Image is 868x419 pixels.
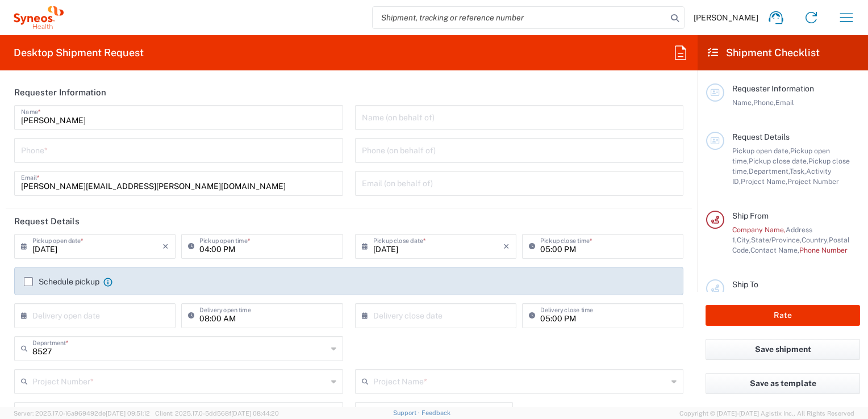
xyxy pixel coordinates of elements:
[14,46,144,60] h2: Desktop Shipment Request
[708,46,820,60] h2: Shipment Checklist
[706,373,860,394] button: Save as template
[422,409,450,416] a: Feedback
[775,98,794,107] span: Email
[787,177,839,186] span: Project Number
[706,339,860,360] button: Save shipment
[162,237,169,255] i: ×
[753,98,775,107] span: Phone,
[741,177,787,186] span: Project Name,
[732,132,790,141] span: Request Details
[732,225,786,234] span: Company Name,
[750,246,799,254] span: Contact Name,
[802,236,829,244] span: Country,
[706,305,860,326] button: Rate
[106,410,150,417] span: [DATE] 09:51:12
[737,236,751,244] span: City,
[749,157,808,165] span: Pickup close date,
[24,277,99,286] label: Schedule pickup
[373,7,667,28] input: Shipment, tracking or reference number
[732,280,758,289] span: Ship To
[799,246,848,254] span: Phone Number
[14,410,150,417] span: Server: 2025.17.0-16a969492de
[749,167,790,175] span: Department,
[155,410,279,417] span: Client: 2025.17.0-5dd568f
[14,87,106,98] h2: Requester Information
[751,236,802,244] span: State/Province,
[503,237,510,255] i: ×
[694,12,758,23] span: [PERSON_NAME]
[393,409,422,416] a: Support
[14,216,80,227] h2: Request Details
[732,84,814,93] span: Requester Information
[231,410,279,417] span: [DATE] 08:44:20
[732,146,790,155] span: Pickup open date,
[679,408,854,418] span: Copyright © [DATE]-[DATE] Agistix Inc., All Rights Reserved
[732,98,753,107] span: Name,
[790,167,806,175] span: Task,
[732,211,769,220] span: Ship From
